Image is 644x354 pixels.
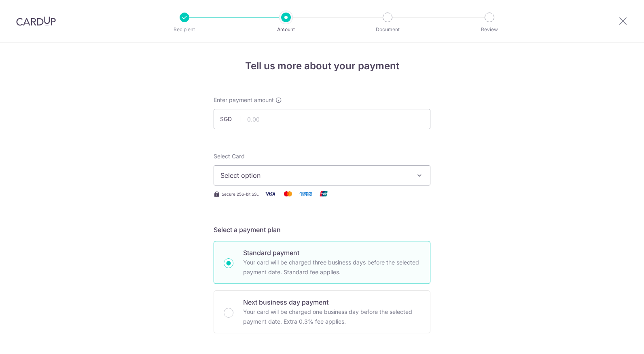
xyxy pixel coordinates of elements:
h5: Select a payment plan [214,225,430,235]
span: Select option [220,171,409,180]
p: Standard payment [243,248,420,258]
p: Your card will be charged one business day before the selected payment date. Extra 0.3% fee applies. [243,307,420,326]
h4: Tell us more about your payment [214,59,430,73]
p: Recipient [155,26,214,34]
span: translation missing: en.payables.payment_networks.credit_card.summary.labels.select_card [214,153,245,160]
img: Visa [262,189,278,199]
button: Select option [214,165,430,186]
p: Document [358,26,417,34]
input: 0.00 [214,109,430,129]
img: American Express [298,189,314,199]
p: Amount [256,26,316,34]
img: Union Pay [316,189,332,199]
span: Secure 256-bit SSL [222,191,259,197]
span: SGD [220,115,241,123]
p: Your card will be charged three business days before the selected payment date. Standard fee appl... [243,258,420,277]
img: CardUp [16,16,56,26]
p: Review [460,26,519,34]
p: Next business day payment [243,297,420,307]
span: Enter payment amount [214,96,274,104]
img: Mastercard [280,189,296,199]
